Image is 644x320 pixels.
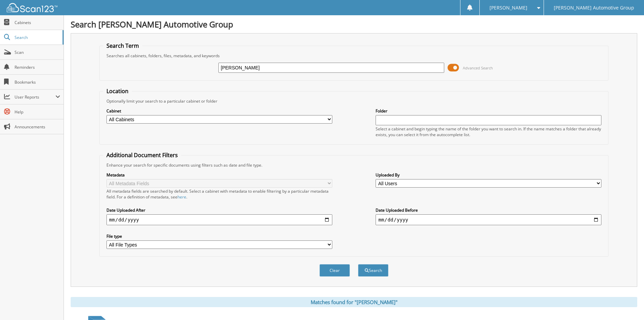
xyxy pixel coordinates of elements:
span: Cabinets [15,20,60,25]
span: [PERSON_NAME] Automotive Group [554,6,634,10]
label: Folder [376,108,601,114]
div: Enhance your search for specific documents using filters such as date and file type. [103,162,605,168]
label: Cabinet [106,108,332,114]
h1: Search [PERSON_NAME] Automotive Group [71,19,637,30]
label: Date Uploaded After [106,207,332,213]
span: Search [15,35,59,40]
span: User Reports [15,94,55,100]
div: Select a cabinet and begin typing the name of the folder you want to search in. If the name match... [376,126,601,137]
a: here [177,194,186,200]
span: Scan [15,49,60,55]
label: Date Uploaded Before [376,207,601,213]
label: Uploaded By [376,172,601,178]
label: File type [106,233,332,239]
span: Announcements [15,124,60,130]
legend: Location [103,87,132,95]
span: [PERSON_NAME] [490,6,527,10]
button: Clear [319,264,350,277]
legend: Search Term [103,42,142,49]
span: Bookmarks [15,79,60,85]
input: end [376,214,601,225]
span: Reminders [15,64,60,70]
img: scan123-logo-white.svg [7,3,57,12]
div: Matches found for "[PERSON_NAME]" [71,297,637,307]
div: All metadata fields are searched by default. Select a cabinet with metadata to enable filtering b... [106,188,332,200]
div: Optionally limit your search to a particular cabinet or folder [103,98,605,104]
input: start [106,214,332,225]
button: Search [358,264,388,277]
legend: Additional Document Filters [103,151,181,159]
span: Advanced Search [463,65,493,70]
span: Help [15,109,60,115]
label: Metadata [106,172,332,178]
div: Searches all cabinets, folders, files, metadata, and keywords [103,53,605,59]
